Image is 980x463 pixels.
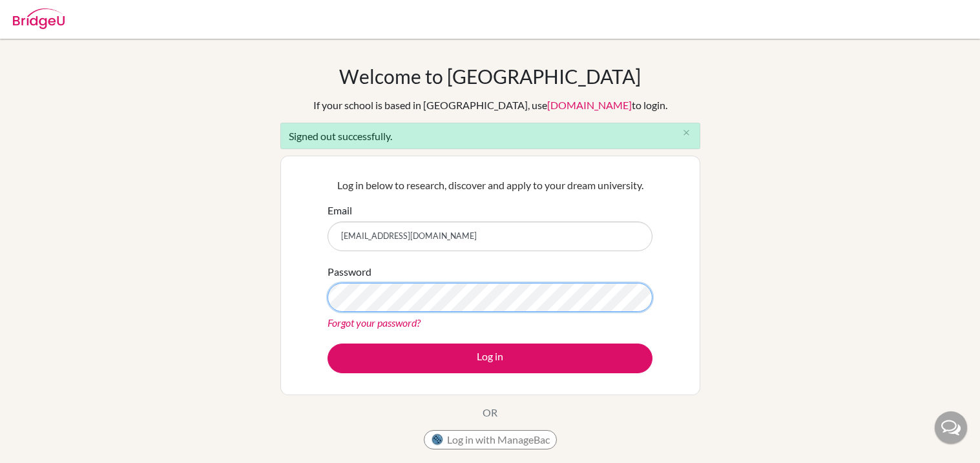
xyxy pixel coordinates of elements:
div: Signed out successfully. [280,123,700,149]
img: Bridge-U [13,8,65,29]
i: close [682,128,691,138]
span: Help [28,9,54,21]
label: Password [328,264,371,280]
button: Close [674,123,700,143]
label: Email [328,203,352,218]
h1: Welcome to [GEOGRAPHIC_DATA] [339,65,641,88]
div: If your school is based in [GEOGRAPHIC_DATA], use to login. [313,98,667,113]
p: OR [483,405,497,420]
a: [DOMAIN_NAME] [547,99,632,111]
a: Forgot your password? [328,316,421,329]
button: Log in [328,344,652,373]
button: Log in with ManageBac [424,430,557,449]
p: Log in below to research, discover and apply to your dream university. [328,178,652,193]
